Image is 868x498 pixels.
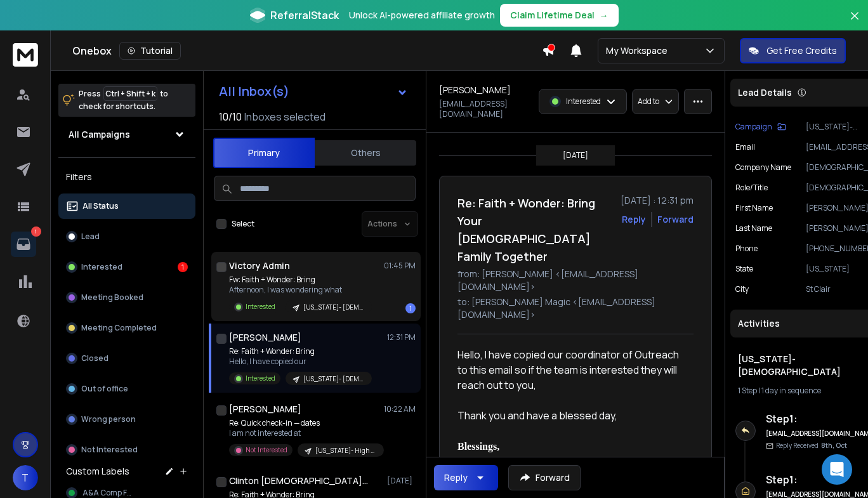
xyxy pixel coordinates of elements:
button: Lead [58,224,195,249]
button: Reply [434,465,498,490]
button: Campaign [735,122,786,132]
p: Interested [246,374,275,383]
p: Last Name [735,223,772,233]
h3: Filters [58,168,195,186]
span: 1 day in sequence [761,385,821,396]
p: Interested [246,302,275,311]
p: 1 [31,226,41,237]
p: Phone [735,244,758,254]
p: Press to check for shortcuts. [79,88,168,113]
p: Role/Title [735,183,768,193]
p: Re: Faith + Wonder: Bring [229,346,372,357]
span: 8th, Oct [821,441,847,450]
p: First Name [735,203,773,213]
h1: Re: Faith + Wonder: Bring Your [DEMOGRAPHIC_DATA] Family Together [457,194,613,265]
button: T [13,465,38,490]
p: Hello, I have copied our [229,357,372,367]
p: All Status [82,201,119,211]
p: [US_STATE]- High School Principals [315,446,376,455]
h1: [PERSON_NAME] [439,84,511,96]
button: Claim Lifetime Deal→ [500,4,619,27]
button: Meeting Booked [58,285,195,310]
div: Forward [657,213,694,226]
div: 1 [178,262,188,272]
p: City [735,284,749,294]
button: Wrong person [58,407,195,432]
p: State [735,264,753,274]
span: → [600,9,608,22]
button: Primary [213,138,315,168]
h1: Victory Admin [229,259,290,272]
div: Open Intercom Messenger [822,454,852,485]
p: Lead [81,232,100,242]
button: Not Interested [58,437,195,462]
div: Onebox [72,42,542,60]
p: [US_STATE]- [DEMOGRAPHIC_DATA] [303,374,364,384]
button: All Status [58,193,195,219]
div: Reply [444,471,468,484]
p: from: [PERSON_NAME] <[EMAIL_ADDRESS][DOMAIN_NAME]> [457,268,694,293]
button: All Inbox(s) [209,79,418,104]
span: 10 / 10 [219,109,242,124]
button: Meeting Completed [58,315,195,341]
h1: [PERSON_NAME] [229,331,301,344]
button: Tutorial [119,42,181,60]
span: A&A Comp Fall [82,488,136,498]
span: Blessings, [457,441,499,452]
p: [EMAIL_ADDRESS][DOMAIN_NAME] [439,99,531,119]
span: Ctrl + Shift + k [103,86,157,101]
button: Out of office [58,376,195,402]
p: Out of office [81,384,128,394]
p: 01:45 PM [384,261,416,271]
p: [DATE] [387,476,416,486]
h3: Inboxes selected [244,109,325,124]
p: Lead Details [738,86,792,99]
h1: All Inbox(s) [219,85,289,98]
p: Reply Received [776,441,847,450]
p: Re: Quick check-in — dates [229,418,381,428]
a: 1 [11,232,36,257]
p: Company Name [735,162,791,173]
h1: [PERSON_NAME] [229,403,301,416]
p: Closed [81,353,109,364]
div: 1 [405,303,416,313]
p: 12:31 PM [387,332,416,343]
button: Reply [622,213,646,226]
p: Not Interested [81,445,138,455]
p: [DATE] [563,150,588,161]
h1: All Campaigns [69,128,130,141]
p: Interested [81,262,122,272]
p: Afternoon, I was wondering what [229,285,372,295]
p: Meeting Booked [81,292,143,303]
span: ReferralStack [270,8,339,23]
p: Not Interested [246,445,287,455]
span: 1 Step [738,385,757,396]
p: Get Free Credits [766,44,837,57]
h3: Custom Labels [66,465,129,478]
button: Interested1 [58,254,195,280]
p: to: [PERSON_NAME] Magic <[EMAIL_ADDRESS][DOMAIN_NAME]> [457,296,694,321]
p: I am not interested at [229,428,381,438]
p: 10:22 AM [384,404,416,414]
p: My Workspace [606,44,673,57]
p: Wrong person [81,414,136,424]
h1: Clinton [DEMOGRAPHIC_DATA][PERSON_NAME] [229,475,369,487]
p: [DATE] : 12:31 pm [621,194,694,207]
button: Get Free Credits [740,38,846,63]
p: Interested [566,96,601,107]
p: Email [735,142,755,152]
div: Thank you and have a blessed day, [457,393,683,423]
div: Hello, I have copied our coordinator of Outreach to this email so if the team is interested they ... [457,347,683,393]
p: Meeting Completed [81,323,157,333]
label: Select [232,219,254,229]
p: [US_STATE]- [DEMOGRAPHIC_DATA] [303,303,364,312]
p: Unlock AI-powered affiliate growth [349,9,495,22]
button: Others [315,139,416,167]
button: Forward [508,465,581,490]
p: Campaign [735,122,772,132]
button: Closed [58,346,195,371]
button: All Campaigns [58,122,195,147]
